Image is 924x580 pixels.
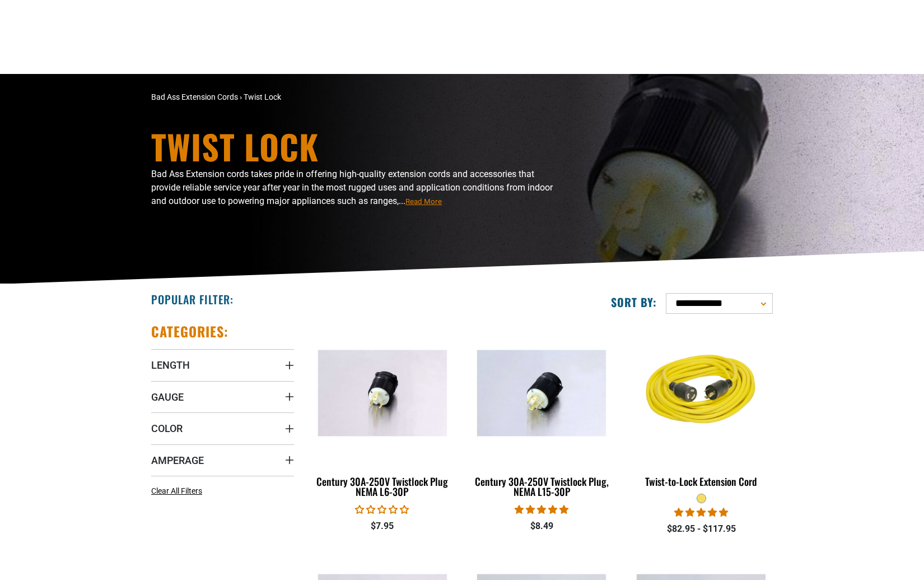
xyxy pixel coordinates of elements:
div: Century 30A-250V Twistlock Plug, NEMA L15-30P [470,476,613,497]
img: yellow [631,328,772,457]
h2: Popular Filter: [151,292,234,307]
nav: breadcrumbs [151,91,560,103]
summary: Amperage [151,444,294,476]
span: 5.00 stars [515,504,568,515]
span: Twist Lock [244,92,281,101]
span: › [240,92,242,101]
a: Bad Ass Extension Cords [151,92,238,101]
span: Length [151,359,190,372]
label: Sort by: [611,295,657,309]
h1: Twist Lock [151,129,560,163]
a: yellow Twist-to-Lock Extension Cord [630,323,773,493]
div: $8.49 [470,519,613,533]
img: Century 30A-250V Twistlock Plug, NEMA L15-30P [471,350,612,436]
a: Century 30A-250V Twistlock Plug, NEMA L15-30P Century 30A-250V Twistlock Plug, NEMA L15-30P [470,323,613,503]
summary: Length [151,349,294,381]
div: Twist-to-Lock Extension Cord [630,476,773,486]
span: Clear All Filters [151,486,202,495]
div: $82.95 - $117.95 [630,522,773,536]
a: Clear All Filters [151,485,207,497]
a: Century 30A-250V Twistlock Plug NEMA L6-30P Century 30A-250V Twistlock Plug NEMA L6-30P [311,323,454,503]
summary: Gauge [151,381,294,412]
span: 0.00 stars [355,504,409,515]
p: Bad Ass Extension cords takes pride in offering high-quality extension cords and accessories that... [151,168,560,208]
summary: Color [151,412,294,444]
span: Amperage [151,454,204,467]
div: $7.95 [311,519,454,533]
span: 5.00 stars [674,507,728,518]
div: Century 30A-250V Twistlock Plug NEMA L6-30P [311,476,454,497]
span: Gauge [151,391,184,403]
h2: Categories: [151,323,228,340]
span: Color [151,422,183,435]
img: Century 30A-250V Twistlock Plug NEMA L6-30P [312,350,453,436]
span: Read More [405,197,442,206]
